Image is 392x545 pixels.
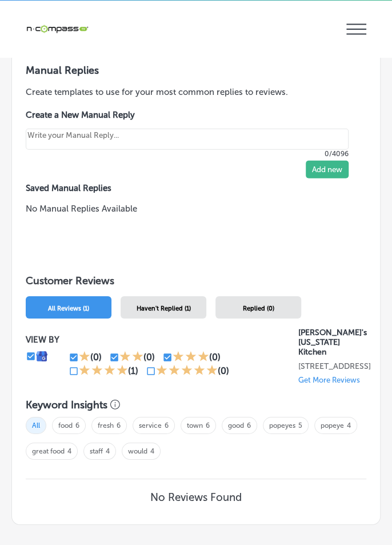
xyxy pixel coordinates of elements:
[26,335,298,345] p: VIEW BY
[26,183,366,193] label: Saved Manual Replies
[26,64,366,77] h3: Manual Replies
[75,421,79,429] a: 6
[243,305,274,312] span: Replied (0)
[187,421,203,429] a: town
[26,202,366,215] p: No Manual Replies Available
[90,352,102,363] div: (0)
[298,376,360,384] p: Get More Reviews
[26,86,366,98] p: Create templates to use for your most common replies to reviews.
[26,150,349,158] p: 0/4096
[26,417,46,434] span: All
[139,421,162,429] a: service
[128,365,138,376] div: (1)
[156,364,218,378] div: 5 Stars
[58,421,73,429] a: food
[90,447,103,455] a: staff
[298,361,366,371] p: 461 Western Bypass Andalusia, AL 36420, US
[269,421,295,429] a: popeyes
[26,275,366,292] h1: Customer Reviews
[119,351,143,364] div: 2 Stars
[117,421,121,429] a: 6
[298,421,302,429] a: 5
[137,305,191,312] span: Haven't Replied (1)
[321,421,344,429] a: popeye
[150,447,154,455] a: 4
[48,305,89,312] span: All Reviews (1)
[26,23,89,34] img: 660ab0bf-5cc7-4cb8-ba1c-48b5ae0f18e60NCTV_CLogo_TV_Black_-500x88.png
[218,365,229,376] div: (0)
[173,351,209,364] div: 3 Stars
[26,129,349,150] textarea: Create your Quick Reply
[228,421,244,429] a: good
[165,421,169,429] a: 6
[32,447,65,455] a: great food
[143,352,155,363] div: (0)
[98,421,114,429] a: fresh
[347,421,351,429] a: 4
[206,421,210,429] a: 6
[306,161,349,178] button: Add new
[247,421,251,429] a: 6
[26,399,107,411] h3: Keyword Insights
[79,364,128,378] div: 4 Stars
[209,352,221,363] div: (0)
[298,328,366,357] p: Popeye's Louisiana Kitchen
[128,447,147,455] a: would
[150,491,242,504] h3: No Reviews Found
[106,447,110,455] a: 4
[26,110,349,120] label: Create a New Manual Reply
[79,351,90,364] div: 1 Star
[67,447,71,455] a: 4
